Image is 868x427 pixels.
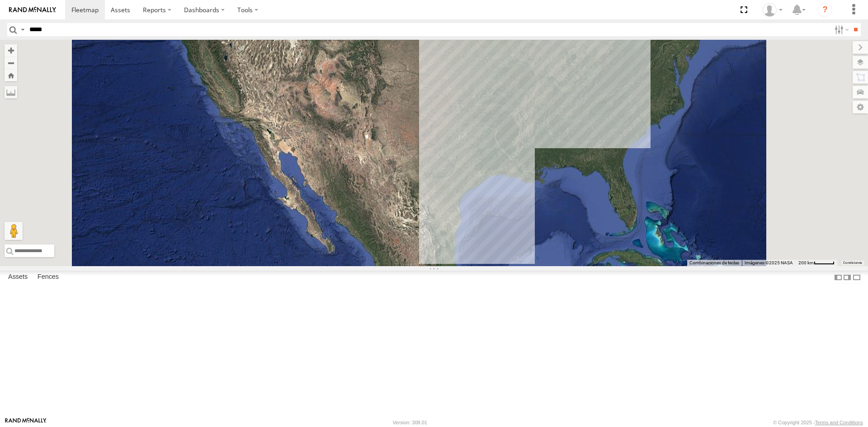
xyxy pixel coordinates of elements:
[5,418,47,427] a: Visit our Website
[5,56,17,69] button: Zoom out
[843,271,852,284] label: Dock Summary Table to the Right
[759,3,786,17] div: Andrea Morales
[689,260,739,266] button: Combinaciones de teclas
[9,7,56,13] img: rand-logo.svg
[852,271,861,284] label: Hide Summary Table
[815,420,863,425] a: Terms and Conditions
[5,86,17,99] label: Measure
[818,3,832,17] i: ?
[5,44,17,56] button: Zoom in
[5,69,17,81] button: Zoom Home
[4,271,32,284] label: Assets
[773,420,863,425] div: © Copyright 2025 -
[831,23,850,36] label: Search Filter Options
[19,23,26,36] label: Search Query
[393,420,427,425] div: Version: 308.01
[853,101,868,113] label: Map Settings
[5,222,23,240] button: Arrastra el hombrecito naranja al mapa para abrir Street View
[798,260,814,265] span: 200 km
[843,261,862,265] a: Condiciones (se abre en una nueva pestaña)
[745,260,793,265] span: Imágenes ©2025 NASA
[796,260,837,266] button: Escala del mapa: 200 km por 42 píxeles
[33,271,63,284] label: Fences
[834,271,843,284] label: Dock Summary Table to the Left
